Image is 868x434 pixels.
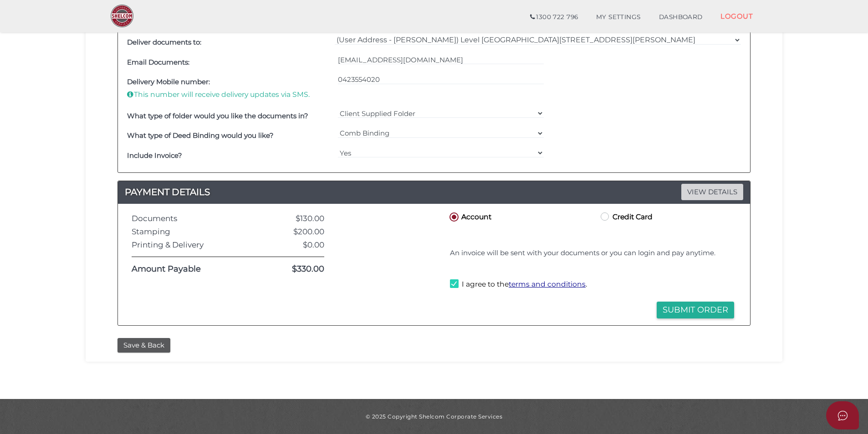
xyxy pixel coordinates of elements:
[650,8,712,26] a: DASHBOARD
[587,8,650,26] a: MY SETTINGS
[258,265,331,274] div: $330.00
[338,75,544,85] input: Please enter a valid 10-digit phone number
[509,280,586,288] a: terms and conditions
[127,90,333,100] p: This number will receive delivery updates via SMS.
[92,413,776,420] div: © 2025 Copyright Shelcom Corporate Services
[127,151,182,160] b: Include Invoice?
[127,131,274,140] b: What type of Deed Binding would you like?
[118,185,750,199] a: PAYMENT DETAILSVIEW DETAILS
[117,338,170,353] button: Save & Back
[125,241,258,249] div: Printing & Delivery
[657,302,734,318] button: Submit Order
[681,184,743,200] span: VIEW DETAILS
[258,227,331,236] div: $200.00
[125,265,258,274] div: Amount Payable
[448,211,491,222] label: Account
[521,8,587,26] a: 1300 722 796
[258,214,331,223] div: $130.00
[125,214,258,223] div: Documents
[450,249,734,257] h4: An invoice will be sent with your documents or you can login and pay anytime.
[127,38,201,46] b: Deliver documents to:
[258,241,331,249] div: $0.00
[450,279,587,291] label: I agree to the .
[711,7,762,25] a: LOGOUT
[127,58,189,66] b: Email Documents:
[118,185,750,199] h4: PAYMENT DETAILS
[127,77,210,86] b: Delivery Mobile number:
[599,211,653,222] label: Credit Card
[125,227,258,236] div: Stamping
[826,401,859,429] button: Open asap
[127,111,308,120] b: What type of folder would you like the documents in?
